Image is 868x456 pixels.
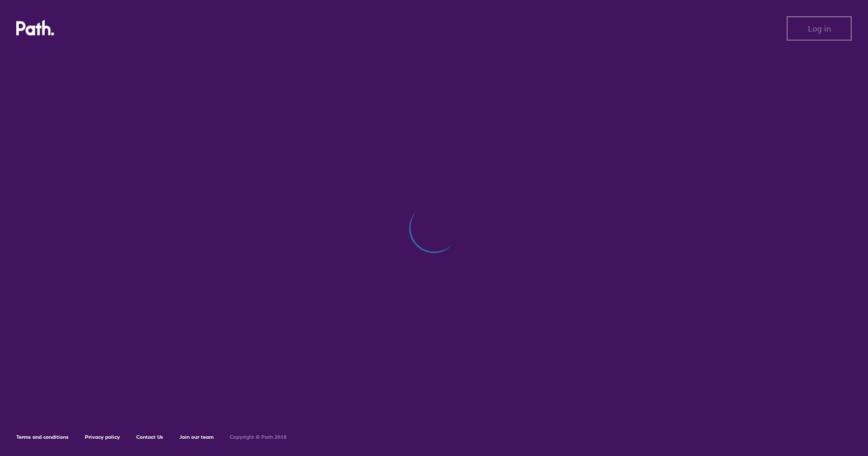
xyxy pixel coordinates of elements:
[230,434,287,440] h6: Copyright © Path 2018
[179,434,214,440] a: Join our team
[136,434,163,440] a: Contact Us
[787,16,852,41] button: Log in
[85,434,120,440] a: Privacy policy
[808,24,831,33] span: Log in
[16,434,69,440] a: Terms and conditions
